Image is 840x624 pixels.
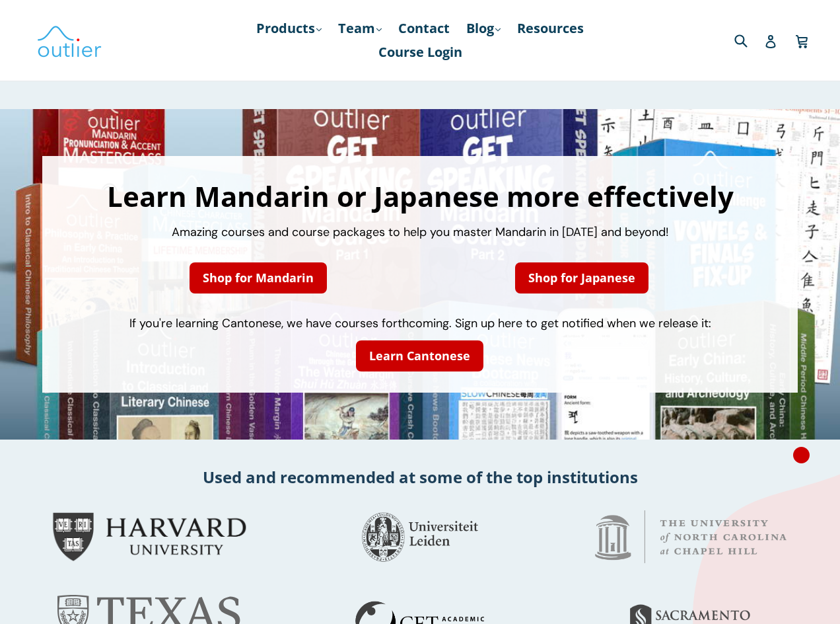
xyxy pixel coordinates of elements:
a: Contact [392,17,456,40]
a: Blog [460,17,507,40]
a: Course Login [372,40,469,64]
a: Team [332,17,388,40]
a: Learn Cantonese [356,340,483,371]
h1: Learn Mandarin or Japanese more effectively [55,182,785,210]
img: Outlier Linguistics [36,21,102,59]
span: Amazing courses and course packages to help you master Mandarin in [DATE] and beyond! [172,224,669,240]
input: Search [731,26,767,54]
a: Products [250,17,328,40]
a: Shop for Mandarin [190,262,327,293]
a: Resources [510,17,590,40]
span: If you're learning Cantonese, we have courses forthcoming. Sign up here to get notified when we r... [129,315,711,331]
a: Shop for Japanese [515,262,648,293]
